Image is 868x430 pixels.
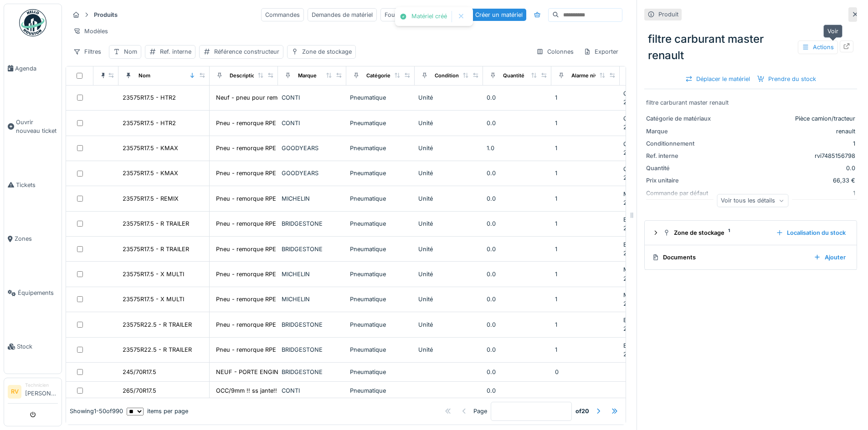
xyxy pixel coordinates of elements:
[418,219,479,228] div: Unité
[90,10,121,19] strong: Produits
[127,407,188,416] div: items per page
[623,265,684,283] div: MIC-REM-NEU-23575R17.5
[487,295,548,304] div: 0.0
[70,407,123,416] div: Showing 1 - 50 of 990
[663,228,769,237] div: Zone de stockage
[282,386,343,395] div: CONTI
[25,382,58,389] div: Technicien
[216,345,276,354] div: Pneu - remorque RPE
[718,152,855,160] div: rvi7485156798
[487,219,548,228] div: 0.0
[487,270,548,278] div: 0.0
[8,382,58,404] a: RV Technicien[PERSON_NAME]
[418,245,479,253] div: Unité
[139,72,150,80] div: Nom
[823,25,842,38] div: Voir
[487,245,548,253] div: 0.0
[623,240,684,258] div: BRS-REM-NEU-23575R17.5
[555,295,616,304] div: 1
[555,368,616,376] div: 0
[658,10,678,19] div: Produit
[350,169,411,177] div: Pneumatique
[350,295,411,304] div: Pneumatique
[418,320,479,329] div: Unité
[487,386,548,395] div: 0.0
[123,219,189,228] div: 23575R17.5 - R TRAILER
[487,119,548,127] div: 0.0
[214,47,279,56] div: Référence constructeur
[646,152,714,160] div: Ref. interne
[366,72,390,80] div: Catégorie
[216,219,276,228] div: Pneu - remorque RPE
[798,40,838,54] div: Actions
[623,215,684,233] div: BRS-REM-OCC-23575R17.5
[216,144,276,152] div: Pneu - remorque RPE
[124,47,137,56] div: Nom
[216,194,276,203] div: Pneu - remorque RPE
[282,245,343,253] div: BRIDGESTONE
[718,114,855,123] div: Pièce camion/tracteur
[461,9,526,21] div: Créer un matériel
[4,96,62,158] a: Ouvrir nouveau ticket
[580,45,622,58] div: Exporter
[282,270,343,278] div: MICHELIN
[282,345,343,354] div: BRIDGESTONE
[350,119,411,127] div: Pneumatique
[282,320,343,329] div: BRIDGESTONE
[418,270,479,278] div: Unité
[282,119,343,127] div: CONTI
[123,295,184,304] div: 23575R17.5 - X MULTI
[15,234,58,243] span: Zones
[717,194,788,207] div: Voir tous les détails
[350,320,411,329] div: Pneumatique
[718,139,855,148] div: 1
[4,320,62,374] a: Stock
[350,93,411,102] div: Pneumatique
[555,245,616,253] div: 1
[623,140,684,157] div: GOO-REM-NEU-23575R17.5
[123,270,184,278] div: 23575R17.5 - X MULTI
[350,245,411,253] div: Pneumatique
[350,194,411,203] div: Pneumatique
[4,41,62,96] a: Agenda
[487,169,548,177] div: 0.0
[418,295,479,304] div: Unité
[298,72,317,80] div: Marque
[216,295,276,304] div: Pneu - remorque RPE
[123,93,176,102] div: 23575R17.5 - HTR2
[418,194,479,203] div: Unité
[350,386,411,395] div: Pneumatique
[810,251,849,263] div: Ajouter
[123,386,156,395] div: 265/70R17.5
[623,89,684,106] div: CON-REM-NEU-23575R17.5-011
[555,270,616,278] div: 1
[380,8,457,21] div: Fournisseurs de matériel
[216,270,276,278] div: Pneu - remorque RPE
[648,224,853,241] summary: Zone de stockage1Localisation du stock
[216,320,276,329] div: Pneu - remorque RPE
[350,368,411,376] div: Pneumatique
[682,73,754,85] div: Déplacer le matériel
[555,219,616,228] div: 1
[487,345,548,354] div: 0.0
[282,219,343,228] div: BRIDGESTONE
[623,114,684,132] div: CON-REM-OCC-23575R17.5-012
[123,320,192,329] div: 23575R22.5 - R TRAILER
[216,245,276,253] div: Pneu - remorque RPE
[646,127,714,136] div: Marque
[555,194,616,203] div: 1
[350,144,411,152] div: Pneumatique
[123,245,189,253] div: 23575R17.5 - R TRAILER
[230,72,258,80] div: Description
[718,164,855,172] div: 0.0
[555,320,616,329] div: 1
[123,194,179,203] div: 23575R17.5 - REMIX
[216,119,276,127] div: Pneu - remorque RPE
[646,164,714,172] div: Quantité
[571,72,617,80] div: Alarme niveau bas
[282,144,343,152] div: GOODYEARS
[555,93,616,102] div: 1
[652,253,806,262] div: Documents
[555,169,616,177] div: 1
[261,8,304,21] div: Commandes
